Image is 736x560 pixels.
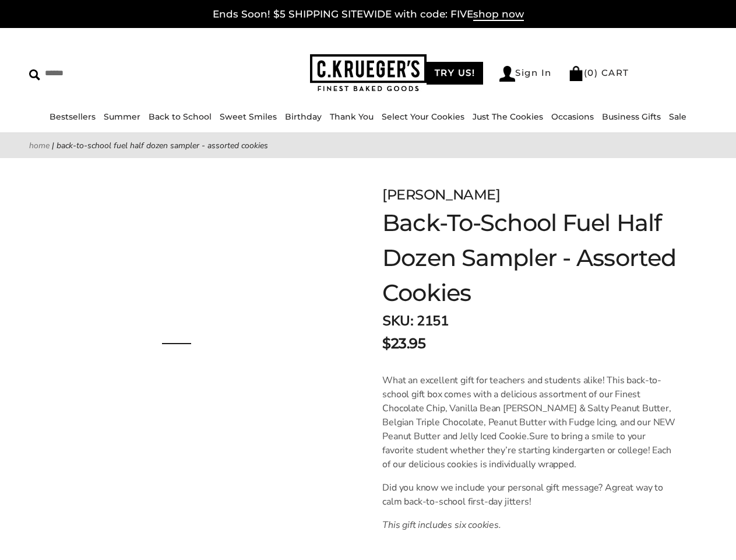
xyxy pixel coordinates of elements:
span: $23.95 [382,333,425,354]
span: shop now [473,8,524,21]
a: Business Gifts [602,111,661,122]
img: Search [29,69,40,80]
img: Account [499,66,515,82]
a: Occasions [551,111,594,122]
a: Summer [104,111,140,122]
a: Thank You [330,111,374,122]
img: C.KRUEGER'S [310,54,427,92]
a: Back to School [149,111,212,122]
div: [PERSON_NAME] [382,184,678,205]
span: 0 [587,67,594,78]
a: Sweet Smiles [220,111,277,122]
a: Ends Soon! $5 SHIPPING SITEWIDE with code: FIVEshop now [213,8,524,21]
span: | [52,140,54,151]
a: Home [29,140,50,151]
input: Search [29,64,184,82]
span: great way to calm back-to-school first-day jitters! [382,481,663,508]
a: (0) CART [568,67,629,78]
a: TRY US! [427,62,484,85]
a: Sign In [499,66,552,82]
a: Sale [669,111,686,122]
a: Bestsellers [50,111,96,122]
a: Birthday [285,111,322,122]
span: 2151 [417,311,448,330]
h1: Back-To-School Fuel Half Dozen Sampler - Assorted Cookies [382,205,678,310]
p: Did you know we include your personal gift message? A [382,481,678,509]
p: What an excellent gift for teachers and students alike! This back-to-school gift box comes with a... [382,373,678,471]
span: Sure to bring a smile to your favorite student whether they’re starting kindergarten or college! ... [382,430,671,471]
span: Back-To-School Fuel Half Dozen Sampler - Assorted Cookies [57,140,268,151]
a: Select Your Cookies [382,111,464,122]
strong: SKU: [382,311,413,330]
a: Just The Cookies [473,111,543,122]
nav: breadcrumbs [29,139,707,152]
em: This gift includes six cookies. [382,519,501,531]
img: Bag [568,66,584,81]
